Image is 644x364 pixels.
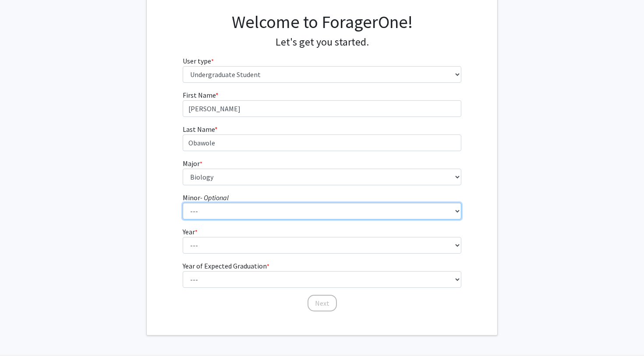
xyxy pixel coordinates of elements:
span: First Name [183,91,216,99]
iframe: Chat [7,325,37,357]
label: User type [183,56,214,66]
h4: Let's get you started. [183,36,462,49]
label: Major [183,158,202,169]
span: Last Name [183,125,215,134]
label: Year of Expected Graduation [183,261,269,271]
label: Year [183,226,198,237]
i: - Optional [200,193,229,202]
h1: Welcome to ForagerOne! [183,11,462,32]
button: Next [308,295,337,311]
label: Minor [183,192,229,203]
